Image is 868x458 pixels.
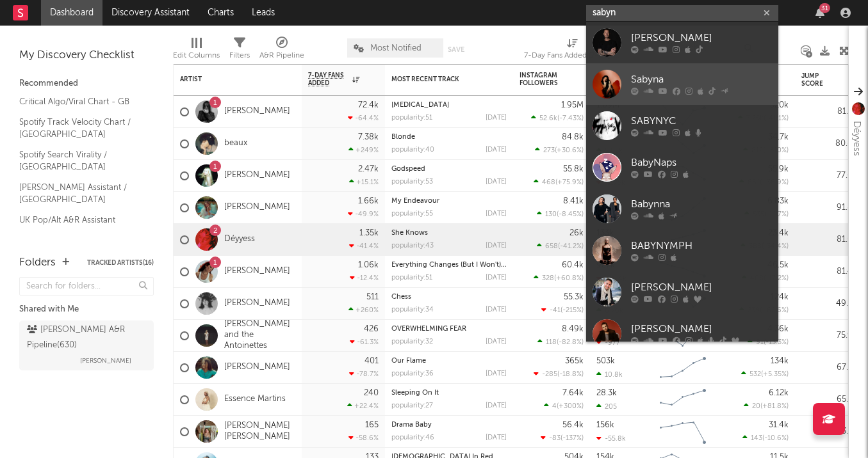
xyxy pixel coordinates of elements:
div: 240 [364,389,379,397]
div: ( ) [534,274,584,282]
div: popularity: 55 [391,210,433,217]
div: 511 [366,293,379,301]
a: [PERSON_NAME] [224,202,290,213]
div: 55.3k [564,293,584,301]
div: Most Recent Track [391,75,487,83]
div: popularity: 32 [391,338,433,345]
div: [DATE] [486,178,507,186]
svg: Chart title [654,352,712,384]
span: +75.9 % [557,179,582,186]
div: 8.49k [562,325,584,333]
div: ( ) [537,338,584,346]
div: 67.7 [801,360,853,375]
a: [PERSON_NAME] [586,22,778,63]
a: Our Flame [391,358,426,365]
button: 31 [815,8,824,18]
div: 10.8k [596,370,623,379]
span: -18.8 % [559,371,582,378]
div: Filters [229,32,250,69]
span: +300 % [559,403,582,410]
a: [PERSON_NAME] [PERSON_NAME] [224,421,295,443]
div: 365k [565,357,584,365]
div: Recommended [19,76,154,91]
div: 124k [771,293,789,301]
a: Déyyess [224,234,255,245]
div: -64.4 % [348,114,379,122]
a: [PERSON_NAME] [224,298,290,309]
div: 63.7 [801,424,853,439]
div: 1.95M [561,101,584,109]
input: Search for artists [586,5,778,21]
span: 4 [552,403,557,410]
a: Chess [391,294,411,301]
div: +260 % [348,306,379,314]
div: 81.0 [801,232,853,248]
span: +81.8 % [762,403,787,410]
div: Godspeed [391,166,507,173]
span: 118 [546,339,557,346]
a: Blonde [391,134,415,141]
span: -41 [550,307,561,314]
a: Everything Changes (But I Won't) (ft. [PERSON_NAME] & Casey MQ) [391,262,614,269]
div: 56.4k [562,421,584,429]
div: SABYNYC [631,114,772,129]
span: +60.8 % [556,275,582,282]
a: Sabyna [586,63,778,105]
div: 55.9k [768,165,789,173]
span: 91 [756,339,764,346]
div: ( ) [535,146,584,154]
div: ( ) [537,242,584,250]
svg: Chart title [654,416,712,448]
div: ( ) [534,370,584,378]
span: -215 % [562,307,582,314]
div: popularity: 46 [391,434,434,441]
div: 77.6 [801,168,853,184]
div: 65.5 [801,392,853,407]
div: ( ) [537,210,584,218]
a: [PERSON_NAME] [224,362,290,373]
div: 401 [364,357,379,365]
span: -41.2 % [560,243,582,250]
div: Chess [391,294,507,301]
div: Blonde [391,134,507,141]
div: 80.8 [801,136,853,152]
div: popularity: 51 [391,114,432,122]
div: [DATE] [486,242,507,249]
div: 49.3 [801,296,853,312]
div: 60.4k [562,261,584,269]
div: [DATE] [486,114,507,122]
div: Filters [229,48,250,63]
div: ( ) [748,338,789,346]
a: Babynna [586,188,778,230]
span: -13.3 % [766,339,787,346]
span: 328 [542,275,554,282]
div: 81.4 [801,264,853,280]
span: -82.8 % [559,339,582,346]
div: 23.4k [768,229,789,237]
div: 91.8 [801,200,853,216]
span: 7-Day Fans Added [308,72,349,87]
a: My Endeavour [391,198,439,205]
div: 503k [596,357,615,365]
div: +22.4 % [347,402,379,410]
div: [DATE] [486,146,507,154]
span: -7.43 % [559,115,582,122]
span: +30.6 % [557,147,582,154]
a: Sleeping On It [391,390,439,397]
a: BabyNaps [586,146,778,188]
div: 75.9 [801,328,853,343]
a: beaux [224,138,247,149]
div: [DATE] [486,434,507,441]
div: My Endeavour [391,198,507,205]
span: -83 [549,435,561,442]
div: Everything Changes (But I Won't) (ft. Shygirl & Casey MQ) [391,262,507,269]
span: 20 [752,403,760,410]
div: [PERSON_NAME] [631,322,772,337]
div: ( ) [744,402,789,410]
div: [DATE] [486,306,507,313]
div: ( ) [534,178,584,186]
a: [PERSON_NAME] [586,271,778,313]
span: 130 [545,211,557,218]
a: Drama Baby [391,422,432,429]
div: Muse [391,102,507,109]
